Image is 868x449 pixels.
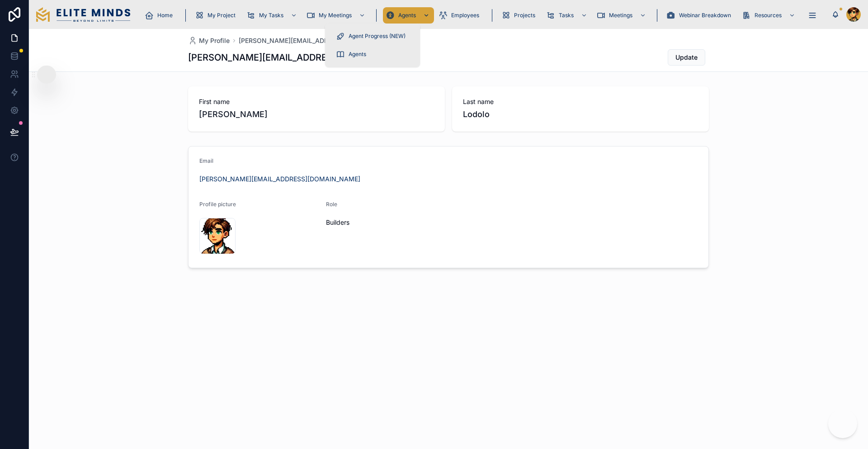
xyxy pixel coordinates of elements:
span: [PERSON_NAME] [199,108,434,121]
a: Resources [739,7,800,24]
a: Agent Progress (NEW) [330,28,415,44]
span: Projects [514,12,535,19]
a: My Profile [188,36,230,45]
a: Webinar Breakdown [664,7,737,24]
div: scrollable content [137,5,832,24]
span: My Tasks [259,12,283,19]
span: Resources [755,12,782,19]
span: Agents [349,51,366,58]
a: Home [142,7,179,24]
span: Agent Progress (NEW) [349,33,406,40]
a: Projects [499,7,542,24]
span: Last name [463,97,698,106]
h1: [PERSON_NAME][EMAIL_ADDRESS][DOMAIN_NAME] [188,51,416,64]
a: Employees [436,7,486,24]
span: Profile picture [199,201,236,208]
span: My Meetings [319,12,352,19]
span: Email [199,157,213,164]
span: Meetings [609,12,632,19]
span: My Profile [199,36,230,45]
a: My Tasks [244,7,302,24]
a: Tasks [543,7,592,24]
a: [PERSON_NAME][EMAIL_ADDRESS][DOMAIN_NAME] [239,36,400,45]
a: My Meetings [303,7,370,24]
iframe: Botpress [828,409,857,438]
a: Agents [383,7,434,24]
span: Agents [398,12,416,19]
a: My Project [192,7,242,24]
span: Update [675,53,698,62]
span: My Project [208,12,236,19]
a: Meetings [594,7,651,24]
img: App logo [36,7,130,22]
a: [PERSON_NAME][EMAIL_ADDRESS][DOMAIN_NAME] [199,175,360,184]
span: Home [157,12,173,19]
span: Builders [326,218,349,227]
span: Tasks [559,12,574,19]
button: Update [668,49,705,66]
span: First name [199,97,434,106]
span: Role [326,201,337,208]
span: Employees [451,12,479,19]
span: Lodolo [463,108,698,121]
span: Webinar Breakdown [679,12,731,19]
a: Agents [330,46,415,62]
